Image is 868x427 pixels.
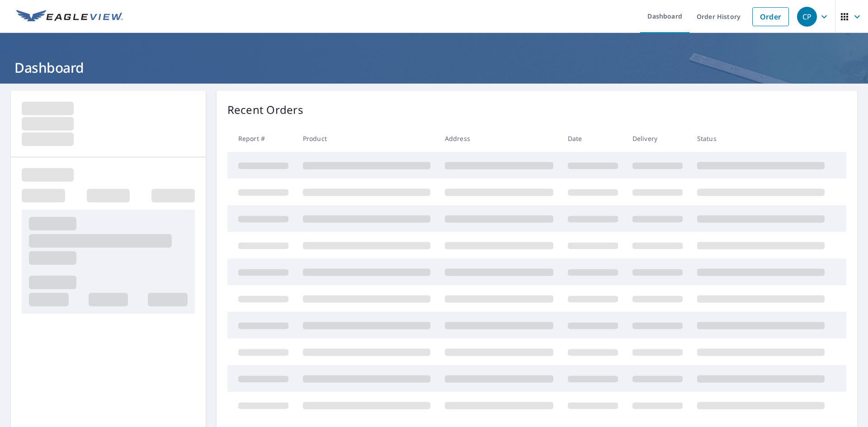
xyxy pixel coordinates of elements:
img: EV Logo [16,10,123,23]
th: Status [690,125,832,152]
th: Delivery [625,125,690,152]
th: Date [561,125,625,152]
a: Order [752,7,789,26]
th: Address [438,125,561,152]
p: Recent Orders [227,102,303,118]
h1: Dashboard [11,58,857,77]
div: CP [797,7,817,27]
th: Report # [227,125,296,152]
th: Product [296,125,438,152]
